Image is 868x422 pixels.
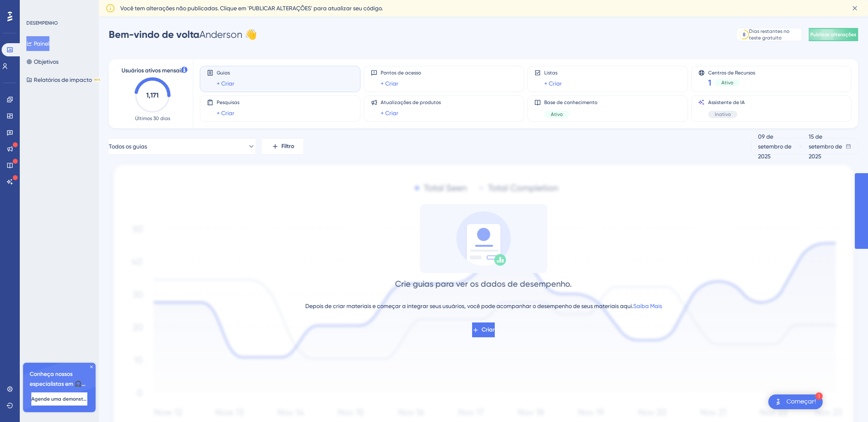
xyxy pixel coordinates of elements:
[217,99,239,106] span: Pesquisas
[749,28,799,41] div: Dias restantes no teste gratuito
[262,138,303,155] button: Filtro
[305,301,662,311] div: Depois de criar materiais e começar a integrar seus usuários, você pode acompanhar o desempenho d...
[34,57,58,67] font: Objetivos
[715,111,731,118] span: Inativo
[708,77,711,88] span: 1
[551,111,563,118] span: Ativo
[120,3,383,13] span: Você tem alterações não publicadas. Clique em 'PUBLICAR ALTERAÇÕES' para atualizar seu código.
[786,397,816,406] div: Começar!
[122,66,183,76] span: Usuários ativos mensais
[281,141,294,151] span: Filtro
[721,79,733,86] span: Ativo
[743,31,746,38] div: 8
[833,390,858,414] iframe: UserGuiding AI Assistant Launcher
[217,108,234,118] a: + Criar
[30,369,89,389] span: Conheça nossos especialistas em 🎧 integração
[26,54,58,69] button: Objetivos
[34,75,92,85] font: Relatórios de impacto
[544,79,562,88] a: + Criar
[809,28,858,41] button: Publicar alterações
[810,31,856,38] span: Publicar alterações
[26,36,49,51] button: Painel
[544,70,562,76] span: Listas
[381,79,398,88] a: + Criar
[109,28,257,41] div: Anderson 👋
[217,70,234,76] span: Guias
[31,392,87,406] button: Agende uma demonstração
[809,132,846,161] div: 15 de setembro de 2025
[633,303,662,309] a: Saiba Mais
[768,394,823,409] div: Abra o Get Started! lista de verificação, módulos restantes: 1
[758,132,798,161] div: 09 de setembro de 2025
[31,396,87,402] span: Agende uma demonstração
[135,115,170,122] span: Últimos 30 dias
[94,78,101,82] div: BETA
[109,28,199,40] span: Bem-vindo de volta
[34,39,49,49] font: Painel
[472,322,495,337] button: Criar
[815,392,823,400] div: 1
[109,138,255,155] button: Todos os guias
[217,79,234,88] a: + Criar
[773,397,783,407] img: texto alternativo de imagem do iniciador
[482,325,495,335] span: Criar
[26,20,58,26] div: DESEMPENHO
[381,70,421,76] span: Pontos de acesso
[708,99,745,106] span: Assistente de IA
[708,70,755,75] span: Centros de Recursos
[381,99,441,106] span: Atualizações de produtos
[109,141,147,151] span: Todos os guias
[381,108,398,118] a: + Criar
[146,91,159,99] text: 1,171
[544,99,597,106] span: Base de conhecimento
[26,72,101,87] button: Relatórios de impactoBETA
[395,278,572,290] div: Crie guias para ver os dados de desempenho.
